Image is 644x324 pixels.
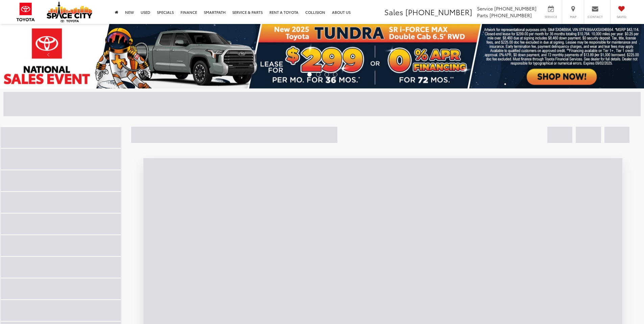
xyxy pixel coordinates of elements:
[614,15,629,19] span: Saved
[47,1,92,22] img: Space City Toyota
[405,6,472,17] span: [PHONE_NUMBER]
[490,12,532,19] span: [PHONE_NUMBER]
[494,5,536,12] span: [PHONE_NUMBER]
[543,15,558,19] span: Service
[384,6,403,17] span: Sales
[588,15,603,19] span: Contact
[477,5,493,12] span: Service
[566,15,580,19] span: Map
[477,12,488,19] span: Parts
